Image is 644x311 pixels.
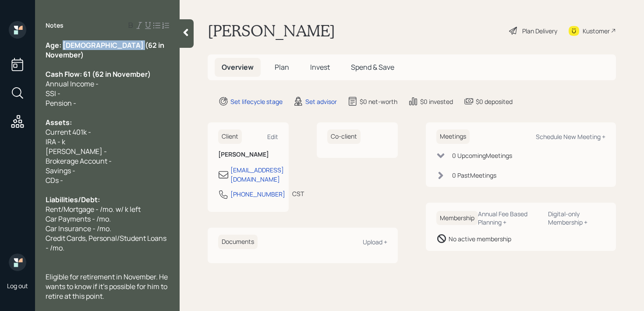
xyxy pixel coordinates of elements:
label: Notes [46,21,64,30]
span: SSI - [46,89,60,98]
div: $0 deposited [476,97,513,106]
div: Kustomer [583,26,610,36]
span: Savings - [46,166,75,175]
div: Upload + [363,238,387,246]
h6: Documents [218,235,258,249]
span: Rent/Mortgage - /mo. w/ k left [46,204,141,214]
span: Invest [310,62,330,72]
span: CDs - [46,175,63,185]
span: [PERSON_NAME] - [46,147,107,156]
h6: Membership [436,211,478,225]
span: Overview [222,62,254,72]
span: Pension - [46,98,76,108]
div: [PHONE_NUMBER] [230,189,285,199]
span: Cash Flow: 61 (62 in November) [46,69,151,79]
h6: Co-client [327,129,361,144]
div: $0 invested [420,97,453,106]
span: Current 401k - [46,127,91,137]
div: $0 net-worth [360,97,397,106]
div: Set lifecycle stage [230,97,283,106]
span: Eligible for retirement in November. He wants to know if it's possible for him to retire at this ... [46,272,169,301]
span: Plan [275,62,289,72]
div: CST [292,189,304,198]
span: Car Insurance - /mo. [46,224,111,233]
div: Digital-only Membership + [548,210,605,226]
div: Log out [7,282,28,290]
span: Credit Cards, Personal/Student Loans - /mo. [46,233,168,253]
div: Annual Fee Based Planning + [478,210,541,226]
div: No active membership [449,234,511,243]
span: IRA - k [46,137,65,147]
span: Car Payments - /mo. [46,214,111,224]
div: Plan Delivery [522,26,557,36]
h1: [PERSON_NAME] [208,21,335,40]
div: Set advisor [305,97,337,106]
span: Spend & Save [351,62,394,72]
div: Edit [267,132,278,141]
h6: Meetings [436,129,470,144]
span: Liabilities/Debt: [46,195,100,204]
h6: [PERSON_NAME] [218,151,278,158]
span: Age: [DEMOGRAPHIC_DATA] (62 in November) [46,40,166,60]
h6: Client [218,129,242,144]
img: retirable_logo.png [9,254,26,271]
div: Schedule New Meeting + [536,132,605,141]
div: [EMAIL_ADDRESS][DOMAIN_NAME] [230,165,284,184]
div: 0 Upcoming Meeting s [452,151,512,160]
span: Annual Income - [46,79,99,89]
span: Brokerage Account - [46,156,112,166]
div: 0 Past Meeting s [452,171,496,180]
span: Assets: [46,118,72,127]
